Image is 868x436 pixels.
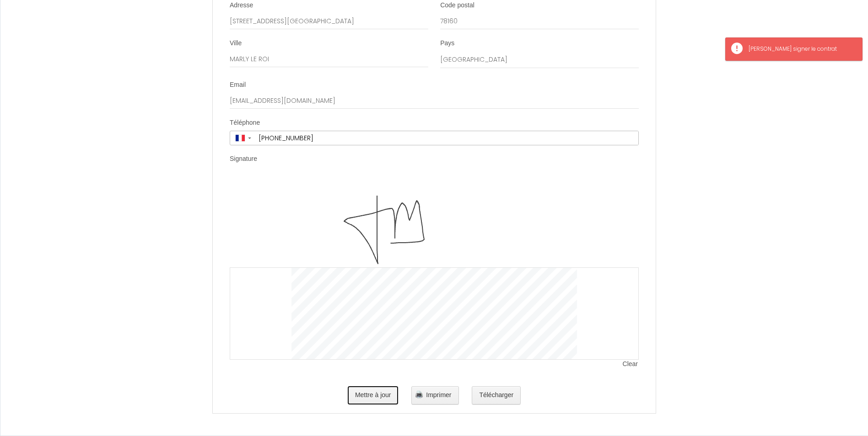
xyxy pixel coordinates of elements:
[415,391,423,398] img: printer.png
[230,39,242,48] label: Ville
[291,176,577,267] img: signature
[255,131,638,145] input: +33 6 12 34 56 78
[440,1,474,10] label: Code postal
[472,386,521,404] button: Télécharger
[230,80,246,90] label: Email
[440,39,454,48] label: Pays
[230,154,257,164] label: Signature
[348,386,399,404] button: Mettre à jour
[411,386,458,404] button: Imprimer
[623,360,639,369] span: Clear
[230,118,260,128] label: Téléphone
[230,1,253,10] label: Adresse
[749,45,853,53] div: [PERSON_NAME] signer le contrat
[426,391,451,399] span: Imprimer
[247,136,252,140] span: ▼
